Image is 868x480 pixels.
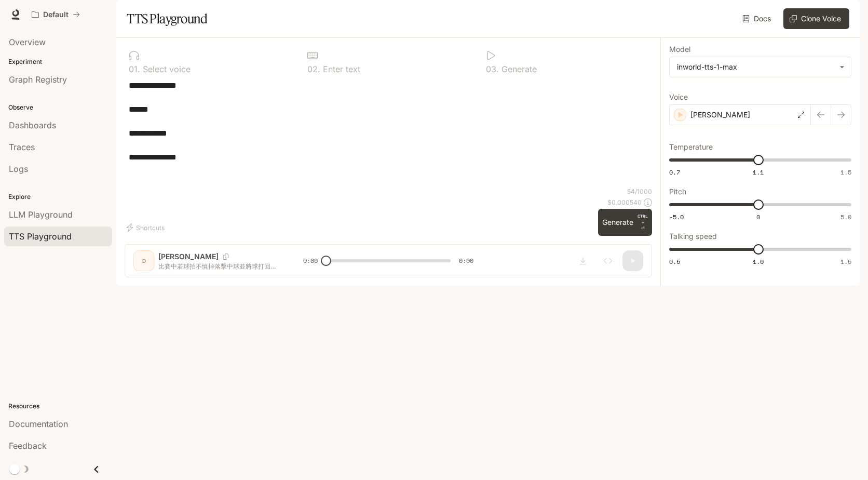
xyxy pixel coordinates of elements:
[638,213,648,232] p: ⏎
[783,8,849,29] button: Clone Voice
[740,8,775,29] a: Docs
[669,46,690,53] p: Model
[840,168,851,177] span: 1.5
[840,257,851,266] span: 1.5
[499,65,537,73] p: Generate
[140,65,191,73] p: Select voice
[690,110,750,120] p: [PERSON_NAME]
[677,62,834,72] div: inworld-tts-1-max
[669,233,717,240] p: Talking speed
[669,143,713,151] p: Temperature
[129,65,140,73] p: 0 1 .
[125,219,169,236] button: Shortcuts
[638,213,648,225] p: CTRL +
[43,10,69,19] p: Default
[840,212,851,221] span: 5.0
[669,212,684,221] span: -5.0
[127,8,207,29] h1: TTS Playground
[753,257,764,266] span: 1.0
[307,65,320,73] p: 0 2 .
[598,209,652,236] button: GenerateCTRL +⏎
[669,257,680,266] span: 0.5
[320,65,360,73] p: Enter text
[753,168,764,177] span: 1.1
[669,188,686,195] p: Pitch
[669,94,688,101] p: Voice
[27,4,85,25] button: All workspaces
[670,57,851,77] div: inworld-tts-1-max
[486,65,499,73] p: 0 3 .
[669,168,680,177] span: 0.7
[756,212,760,221] span: 0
